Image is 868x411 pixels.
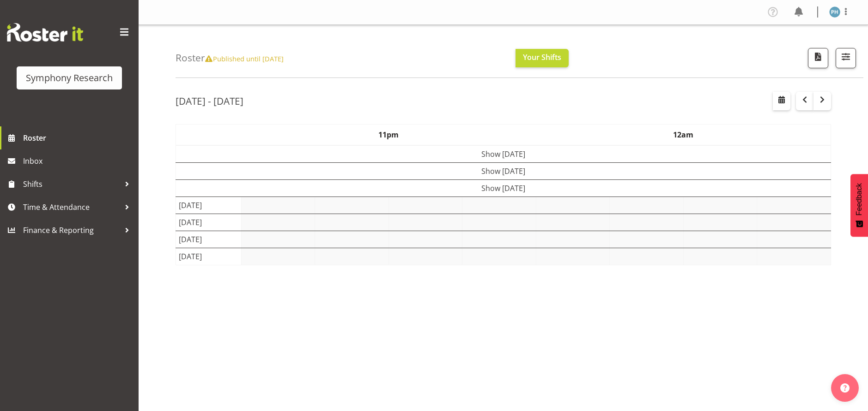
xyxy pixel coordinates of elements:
td: Show [DATE] [176,145,831,163]
h4: Roster [176,53,283,63]
td: Show [DATE] [176,162,831,179]
span: Your Shifts [523,52,561,62]
button: Download a PDF of the roster according to the set date range. [808,48,828,68]
td: [DATE] [176,248,242,265]
span: Roster [23,131,134,145]
td: [DATE] [176,231,242,248]
img: Rosterit website logo [7,23,83,42]
th: 12am [536,124,831,145]
span: Finance & Reporting [23,223,120,237]
img: help-xxl-2.png [840,383,850,393]
span: Published until [DATE] [205,54,283,63]
td: [DATE] [176,214,242,231]
button: Select a specific date within the roster. [773,92,790,110]
span: Inbox [23,154,134,168]
td: Show [DATE] [176,179,831,197]
button: Feedback - Show survey [850,174,868,237]
button: Filter Shifts [836,48,856,68]
span: Time & Attendance [23,200,120,214]
div: Symphony Research [26,71,113,85]
td: [DATE] [176,197,242,214]
span: Shifts [23,177,120,191]
h2: [DATE] - [DATE] [176,95,243,107]
span: Feedback [855,183,863,215]
th: 11pm [241,124,536,145]
img: paul-hitchfield1916.jpg [829,6,840,18]
button: Your Shifts [516,49,569,67]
